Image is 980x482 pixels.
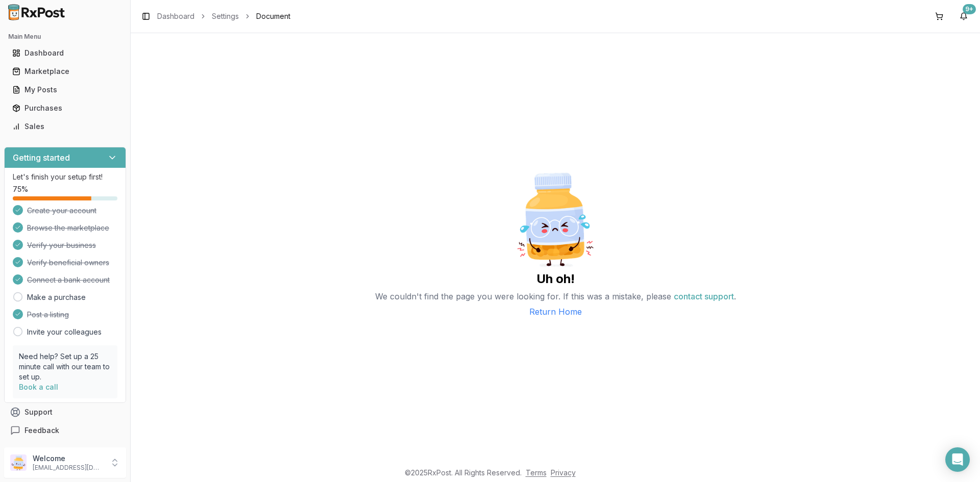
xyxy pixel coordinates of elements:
[27,275,110,285] span: Connect a bank account
[19,351,111,382] p: Need help? Set up a 25 minute call with our team to set up.
[27,310,69,320] span: Post a listing
[955,8,972,24] button: 9+
[212,11,239,21] a: Settings
[4,421,126,440] button: Feedback
[529,306,582,318] a: Return Home
[4,45,126,61] button: Dashboard
[4,82,126,98] button: My Posts
[12,85,118,95] div: My Posts
[13,151,70,164] h3: Getting started
[33,453,104,464] p: Welcome
[12,66,118,77] div: Marketplace
[27,206,96,216] span: Create your account
[8,62,122,81] a: Marketplace
[27,240,96,250] span: Verify your business
[27,223,109,233] span: Browse the marketplace
[10,454,27,471] img: User avatar
[4,118,126,135] button: Sales
[13,184,28,194] span: 75 %
[674,287,734,306] button: contact support
[8,117,122,136] a: Sales
[27,292,86,302] a: Make a purchase
[551,468,576,477] a: Privacy
[157,11,290,21] nav: breadcrumb
[12,121,118,132] div: Sales
[157,11,194,21] a: Dashboard
[8,99,122,117] a: Purchases
[12,103,118,113] div: Purchases
[4,403,126,421] button: Support
[256,11,290,21] span: Document
[8,33,122,41] h2: Main Menu
[8,81,122,99] a: My Posts
[4,4,69,20] img: RxPost Logo
[375,287,736,306] p: We couldn't find the page you were looking for. If this was a mistake, please .
[24,425,59,436] span: Feedback
[27,327,102,337] a: Invite your colleagues
[33,464,104,472] p: [EMAIL_ADDRESS][DOMAIN_NAME]
[8,44,122,62] a: Dashboard
[19,383,58,391] a: Book a call
[536,271,575,287] h2: Uh oh!
[4,63,126,80] button: Marketplace
[4,100,126,116] button: Purchases
[945,447,970,472] div: Open Intercom Messenger
[13,172,117,182] p: Let's finish your setup first!
[963,4,976,14] div: 9+
[27,258,109,268] span: Verify beneficial owners
[12,48,118,58] div: Dashboard
[504,169,606,271] img: Sad Pill Bottle
[526,468,547,477] a: Terms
